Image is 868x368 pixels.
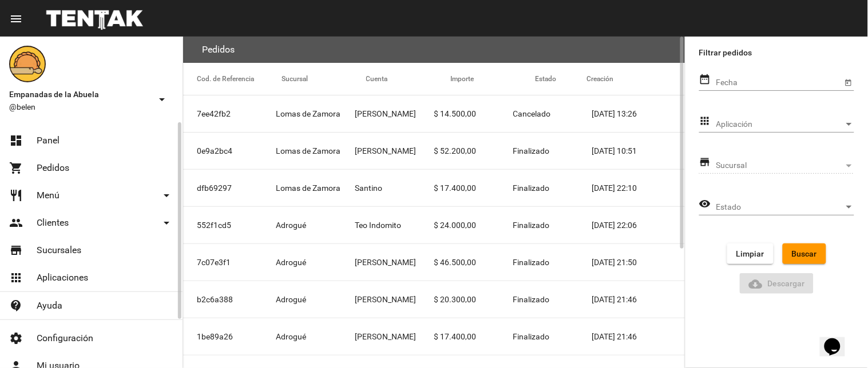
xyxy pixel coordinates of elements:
[183,318,276,355] mat-cell: 1be89a26
[276,108,340,119] span: Lomas de Zamora
[699,114,711,128] mat-icon: apps
[592,318,685,355] mat-cell: [DATE] 21:46
[183,37,685,63] flou-section-header: Pedidos
[434,95,513,132] mat-cell: $ 14.500,00
[276,331,306,342] span: Adrogué
[9,216,23,230] mat-icon: people
[276,182,340,194] span: Lomas de Zamora
[9,101,150,113] span: @belen
[716,161,844,170] span: Sucursal
[9,331,23,345] mat-icon: settings
[276,145,340,157] span: Lomas de Zamora
[276,219,306,231] span: Adrogué
[749,279,805,288] span: Descargar
[183,207,276,243] mat-cell: 552f1cd5
[727,243,774,264] button: Limpiar
[9,189,23,202] mat-icon: restaurant
[513,145,550,157] span: Finalizado
[355,170,434,206] mat-cell: Santino
[716,120,854,129] mat-select: Aplicación
[9,12,23,26] mat-icon: menu
[434,281,513,318] mat-cell: $ 20.300,00
[183,281,276,318] mat-cell: b2c6a388
[183,63,282,95] mat-header-cell: Cod. de Referencia
[699,46,854,59] label: Filtrar pedidos
[355,95,434,132] mat-cell: [PERSON_NAME]
[513,257,550,268] span: Finalizado
[513,182,550,194] span: Finalizado
[592,95,685,132] mat-cell: [DATE] 13:26
[716,120,844,129] span: Aplicación
[716,203,854,212] mat-select: Estado
[282,63,366,95] mat-header-cell: Sucursal
[183,244,276,281] mat-cell: 7c07e3f1
[37,245,81,256] span: Sucursales
[792,249,817,258] span: Buscar
[37,162,69,174] span: Pedidos
[736,249,764,258] span: Limpiar
[592,133,685,169] mat-cell: [DATE] 10:51
[740,273,814,294] button: Descargar ReporteDescargar
[716,161,854,170] mat-select: Sucursal
[160,216,173,230] mat-icon: arrow_drop_down
[9,299,23,313] mat-icon: contact_support
[9,134,23,147] mat-icon: dashboard
[160,189,173,202] mat-icon: arrow_drop_down
[450,63,535,95] mat-header-cell: Importe
[37,272,88,283] span: Aplicaciones
[9,271,23,285] mat-icon: apps
[716,78,842,87] input: Fecha
[716,203,844,212] span: Estado
[699,155,711,169] mat-icon: store
[183,170,276,206] mat-cell: dfb69297
[434,170,513,206] mat-cell: $ 17.400,00
[592,244,685,281] mat-cell: [DATE] 21:50
[183,133,276,169] mat-cell: 0e9a2bc4
[820,322,857,357] iframe: chat widget
[513,219,550,231] span: Finalizado
[699,197,711,211] mat-icon: visibility
[202,42,235,58] h3: Pedidos
[37,190,60,201] span: Menú
[9,46,46,82] img: f0136945-ed32-4f7c-91e3-a375bc4bb2c5.png
[37,300,62,311] span: Ayuda
[9,243,23,257] mat-icon: store
[434,318,513,355] mat-cell: $ 17.400,00
[355,207,434,243] mat-cell: Teo Indomito
[37,135,60,146] span: Panel
[9,87,150,101] span: Empanadas de la Abuela
[699,73,711,86] mat-icon: date_range
[592,281,685,318] mat-cell: [DATE] 21:46
[37,333,93,344] span: Configuración
[9,161,23,175] mat-icon: shopping_cart
[783,243,826,264] button: Buscar
[592,207,685,243] mat-cell: [DATE] 22:06
[749,277,763,291] mat-icon: Descargar Reporte
[513,108,551,119] span: Cancelado
[276,257,306,268] span: Adrogué
[535,63,586,95] mat-header-cell: Estado
[355,318,434,355] mat-cell: [PERSON_NAME]
[513,331,550,342] span: Finalizado
[842,76,854,88] button: Open calendar
[513,294,550,305] span: Finalizado
[592,170,685,206] mat-cell: [DATE] 22:10
[155,93,169,106] mat-icon: arrow_drop_down
[434,207,513,243] mat-cell: $ 24.000,00
[355,244,434,281] mat-cell: [PERSON_NAME]
[434,133,513,169] mat-cell: $ 52.200,00
[355,133,434,169] mat-cell: [PERSON_NAME]
[355,281,434,318] mat-cell: [PERSON_NAME]
[37,217,69,229] span: Clientes
[366,63,451,95] mat-header-cell: Cuenta
[586,63,685,95] mat-header-cell: Creación
[183,95,276,132] mat-cell: 7ee42fb2
[434,244,513,281] mat-cell: $ 46.500,00
[276,294,306,305] span: Adrogué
